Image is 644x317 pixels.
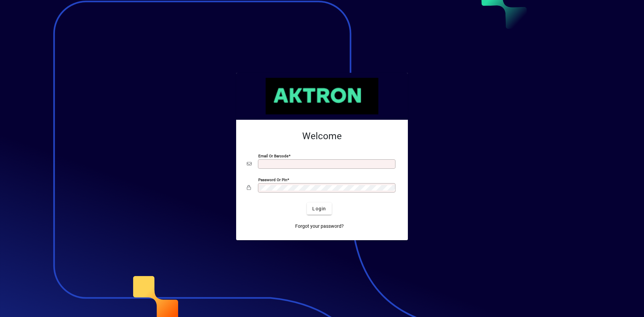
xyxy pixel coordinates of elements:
mat-label: Password or Pin [258,177,287,182]
button: Login [307,203,331,215]
span: Forgot your password? [295,223,344,230]
h2: Welcome [247,130,397,142]
mat-label: Email or Barcode [258,154,288,158]
a: Forgot your password? [292,220,346,232]
span: Login [312,205,326,212]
